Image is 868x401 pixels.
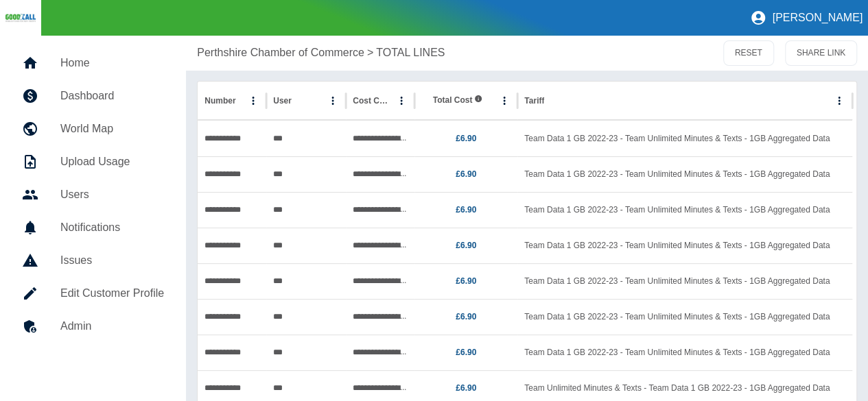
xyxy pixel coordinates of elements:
[11,211,175,244] a: Notifications
[517,156,852,192] div: Team Data 1 GB 2022-23 - Team Unlimited Minutes & Texts - 1GB Aggregated Data
[495,91,514,110] button: Total Cost column menu
[723,40,774,66] button: RESET
[524,96,544,106] div: Tariff
[772,12,863,24] p: [PERSON_NAME]
[517,228,852,263] div: Team Data 1 GB 2022-23 - Team Unlimited Minutes & Texts - 1GB Aggregated Data
[11,47,175,80] a: Home
[60,154,164,170] h5: Upload Usage
[60,186,164,203] h5: Users
[60,88,164,104] h5: Dashboard
[11,178,175,211] a: Users
[60,121,164,137] h5: World Map
[456,276,476,286] a: £6.90
[376,45,445,61] a: TOTAL LINES
[456,348,476,357] a: £6.90
[60,285,164,302] h5: Edit Customer Profile
[517,335,852,370] div: Team Data 1 GB 2022-23 - Team Unlimited Minutes & Texts - 1GB Aggregated Data
[11,112,175,145] a: World Map
[60,318,164,335] h5: Admin
[244,91,263,110] button: Number column menu
[517,263,852,299] div: Team Data 1 GB 2022-23 - Team Unlimited Minutes & Texts - 1GB Aggregated Data
[517,299,852,335] div: Team Data 1 GB 2022-23 - Team Unlimited Minutes & Texts - 1GB Aggregated Data
[60,252,164,269] h5: Issues
[60,219,164,236] h5: Notifications
[785,40,857,66] button: SHARE LINK
[433,95,482,106] span: Total Cost includes both fixed and variable costs.
[392,91,411,110] button: Cost Centre column menu
[456,169,476,179] a: £6.90
[204,96,235,106] div: Number
[744,4,868,32] button: [PERSON_NAME]
[11,310,175,343] a: Admin
[367,45,373,61] p: >
[11,244,175,277] a: Issues
[456,205,476,215] a: £6.90
[11,80,175,112] a: Dashboard
[60,55,164,71] h5: Home
[273,96,292,106] div: User
[517,121,852,156] div: Team Data 1 GB 2022-23 - Team Unlimited Minutes & Texts - 1GB Aggregated Data
[5,13,36,23] img: Logo
[323,91,342,110] button: User column menu
[517,192,852,228] div: Team Data 1 GB 2022-23 - Team Unlimited Minutes & Texts - 1GB Aggregated Data
[456,241,476,250] a: £6.90
[830,91,849,110] button: Tariff column menu
[11,145,175,178] a: Upload Usage
[353,96,390,106] div: Cost Centre
[197,45,364,61] a: Perthshire Chamber of Commerce
[11,277,175,310] a: Edit Customer Profile
[456,134,476,143] a: £6.90
[456,312,476,321] a: £6.90
[456,383,476,393] a: £6.90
